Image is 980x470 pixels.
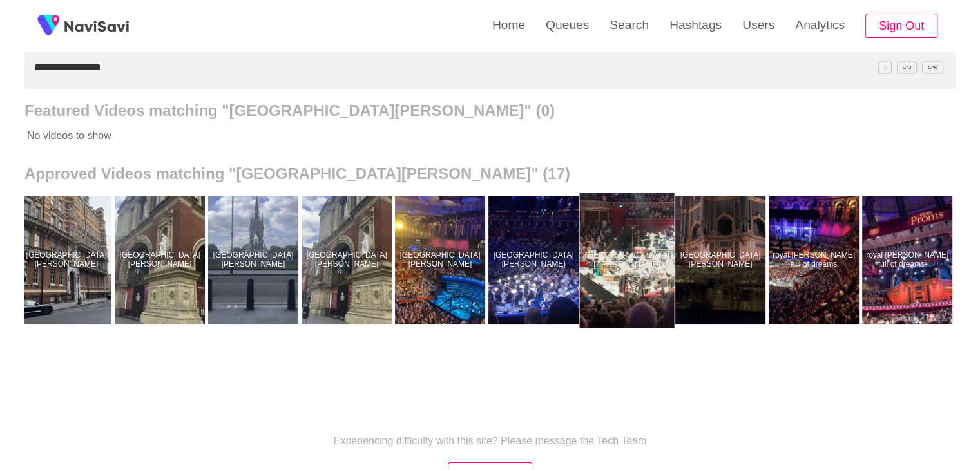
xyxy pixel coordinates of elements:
[115,196,208,324] a: [GEOGRAPHIC_DATA][PERSON_NAME]Royal Albert Hall
[32,10,64,42] img: fireSpot
[24,102,956,120] h2: Featured Videos matching "[GEOGRAPHIC_DATA][PERSON_NAME]" (0)
[21,196,115,324] a: [GEOGRAPHIC_DATA][PERSON_NAME]Royal Albert Hall
[488,196,582,324] a: [GEOGRAPHIC_DATA][PERSON_NAME]Royal Albert Hall
[865,14,937,39] button: Sign Out
[208,196,302,324] a: [GEOGRAPHIC_DATA][PERSON_NAME]Royal Albert Hall
[582,196,675,324] a: [GEOGRAPHIC_DATA][PERSON_NAME]Royal Albert Hall
[395,196,488,324] a: [GEOGRAPHIC_DATA][PERSON_NAME]Royal Albert Hall
[24,165,956,183] h2: Approved Videos matching "[GEOGRAPHIC_DATA][PERSON_NAME]" (17)
[878,61,891,73] span: /
[24,120,862,152] p: No videos to show
[675,196,769,324] a: [GEOGRAPHIC_DATA][PERSON_NAME]Royal Albert Hall
[922,61,943,73] span: C^K
[334,435,647,447] p: Experiencing difficulty with this site? Please message the Tech Team
[64,19,129,32] img: fireSpot
[302,196,395,324] a: [GEOGRAPHIC_DATA][PERSON_NAME]Royal Albert Hall
[862,196,956,324] a: royal [PERSON_NAME] full of dreams 🎶royal albert hall full of dreams 🎶
[769,196,862,324] a: royal [PERSON_NAME] full of dreamsroyal albert hall full of dreams
[897,61,918,73] span: C^J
